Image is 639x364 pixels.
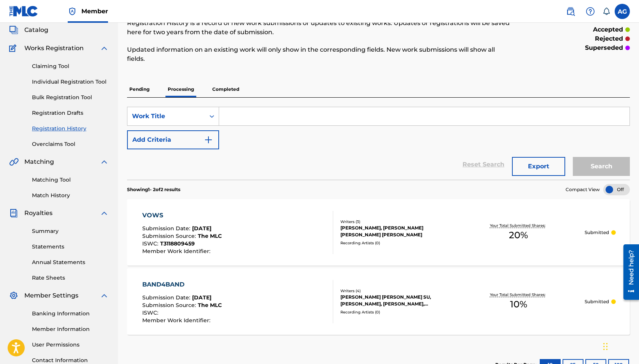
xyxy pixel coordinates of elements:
[142,280,222,289] div: BAND4BAND
[340,240,453,246] div: Recording Artists ( 0 )
[32,109,109,117] a: Registration Drafts
[32,62,109,70] a: Claiming Tool
[602,8,610,15] div: Notifications
[32,258,109,266] a: Annual Statements
[583,4,598,19] div: Help
[210,81,242,97] p: Completed
[100,291,109,300] img: expand
[142,294,192,301] span: Submission Date :
[512,157,565,176] button: Export
[510,298,527,311] span: 10 %
[100,44,109,53] img: expand
[9,6,38,17] img: MLC Logo
[603,335,608,358] div: Drag
[9,209,18,218] img: Royalties
[32,140,109,148] a: Overclaims Tool
[142,248,212,255] span: Member Work Identifier :
[198,302,222,309] span: The MLC
[142,211,222,220] div: VOWS
[32,125,109,133] a: Registration History
[9,291,18,300] img: Member Settings
[32,176,109,184] a: Matching Tool
[192,225,211,232] span: [DATE]
[192,294,211,301] span: [DATE]
[100,157,109,166] img: expand
[585,298,609,305] p: Submitted
[142,240,160,247] span: ISWC :
[127,268,630,335] a: BAND4BANDSubmission Date:[DATE]Submission Source:The MLCISWC:Member Work Identifier:Writers (4)[P...
[593,25,623,34] p: accepted
[24,44,84,53] span: Works Registration
[142,225,192,232] span: Submission Date :
[204,135,213,144] img: 9d2ae6d4665cec9f34b9.svg
[9,25,48,35] a: CatalogCatalog
[9,44,19,53] img: Works Registration
[32,243,109,251] a: Statements
[585,229,609,236] p: Submitted
[563,4,578,19] a: Public Search
[9,157,19,166] img: Matching
[340,219,453,225] div: Writers ( 3 )
[24,157,54,166] span: Matching
[340,288,453,294] div: Writers ( 4 )
[127,45,514,63] p: Updated information on an existing work will only show in the corresponding fields. New work subm...
[566,7,575,16] img: search
[601,328,639,364] iframe: Chat Widget
[127,19,514,37] p: Registration History is a record of new work submissions or updates to existing works. Updates or...
[32,310,109,318] a: Banking Information
[32,93,109,101] a: Bulk Registration Tool
[32,191,109,199] a: Match History
[127,130,219,149] button: Add Criteria
[585,43,623,52] p: superseded
[165,81,196,97] p: Processing
[100,209,109,218] img: expand
[32,325,109,333] a: Member Information
[618,241,639,304] iframe: Resource Center
[24,209,52,218] span: Royalties
[68,7,77,16] img: Top Rightsholder
[615,4,630,19] div: User Menu
[490,223,547,228] p: Your Total Submitted Shares:
[24,25,48,35] span: Catalog
[340,294,453,307] div: [PERSON_NAME] [PERSON_NAME] SU, [PERSON_NAME], [PERSON_NAME], [PERSON_NAME]
[160,240,195,247] span: T3118809459
[509,228,528,242] span: 20 %
[142,302,198,309] span: Submission Source :
[9,25,18,35] img: Catalog
[595,34,623,43] p: rejected
[586,7,595,16] img: help
[142,317,212,324] span: Member Work Identifier :
[198,233,222,239] span: The MLC
[127,107,630,180] form: Search Form
[340,225,453,238] div: [PERSON_NAME], [PERSON_NAME] [PERSON_NAME] [PERSON_NAME]
[81,7,108,16] span: Member
[127,186,180,193] p: Showing 1 - 2 of 2 results
[142,309,160,316] span: ISWC :
[127,81,152,97] p: Pending
[132,112,200,121] div: Work Title
[32,78,109,86] a: Individual Registration Tool
[490,292,547,298] p: Your Total Submitted Shares:
[24,291,78,300] span: Member Settings
[32,341,109,349] a: User Permissions
[566,186,600,193] span: Compact View
[127,199,630,266] a: VOWSSubmission Date:[DATE]Submission Source:The MLCISWC:T3118809459Member Work Identifier:Writers...
[32,274,109,282] a: Rate Sheets
[340,309,453,315] div: Recording Artists ( 0 )
[32,227,109,235] a: Summary
[142,233,198,239] span: Submission Source :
